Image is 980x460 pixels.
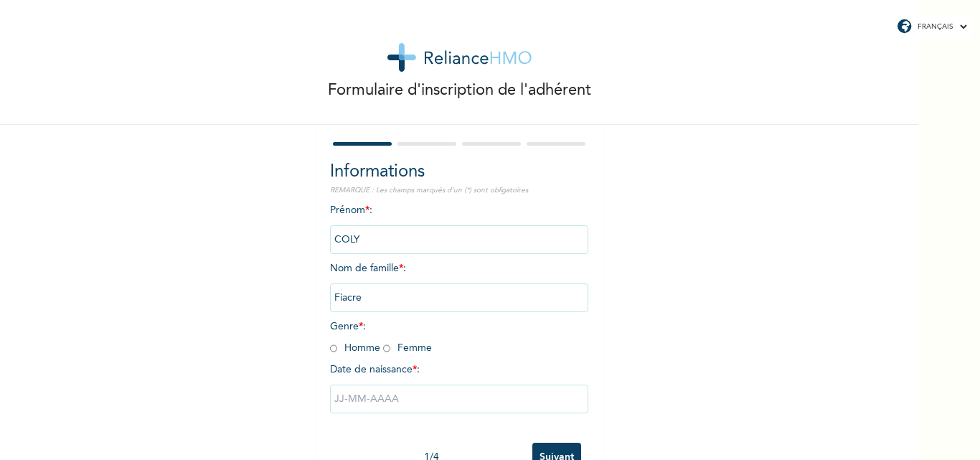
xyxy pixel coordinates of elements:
[330,385,588,413] input: JJ-MM-AAAA
[330,321,359,332] font: Genre
[397,343,432,353] font: Femme
[363,321,366,332] font: :
[330,205,365,215] font: Prénom
[330,263,399,273] font: Nom de famille
[330,164,425,181] font: Informations
[328,83,591,98] font: Formulaire d'inscription de l'adhérent
[387,43,532,72] img: logo
[369,205,372,215] font: :
[330,365,413,375] font: Date de naissance
[417,365,420,375] font: :
[344,343,380,353] font: Homme
[330,187,528,194] font: REMARQUE : Les champs marqués d'un (*) sont obligatoires
[403,263,406,273] font: :
[330,283,588,312] input: Entrez votre nom de famille
[330,225,588,254] input: Entrez votre prénom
